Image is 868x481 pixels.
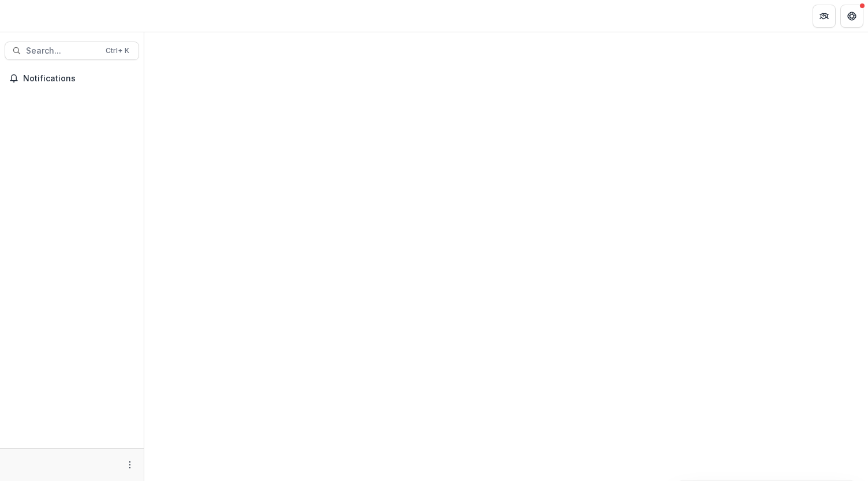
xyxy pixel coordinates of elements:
button: Search... [5,42,139,60]
button: More [123,458,137,472]
nav: breadcrumb [149,7,198,24]
div: Ctrl + K [103,44,132,57]
button: Partners [813,5,836,28]
span: Search... [26,46,99,56]
button: Notifications [5,69,139,88]
span: Notifications [23,74,134,84]
button: Get Help [840,5,863,28]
